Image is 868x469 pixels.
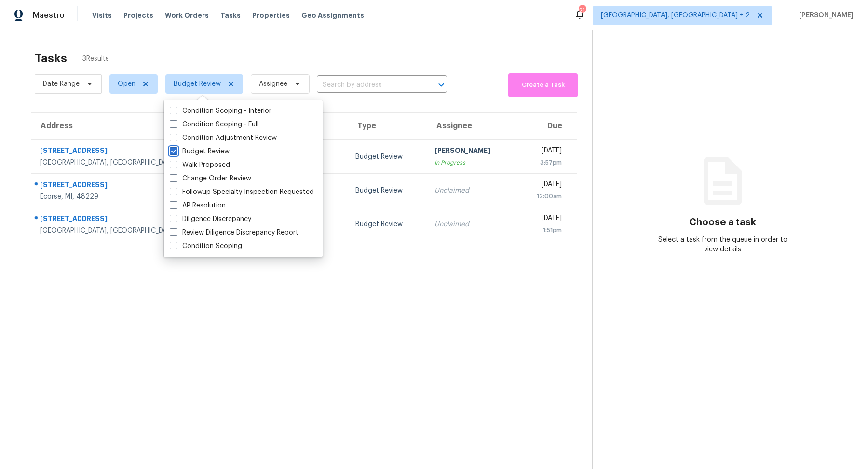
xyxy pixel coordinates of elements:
label: Condition Scoping - Interior [170,106,271,116]
div: Select a task from the queue in order to view details [658,235,788,254]
div: Budget Review [355,186,419,195]
span: 3 Results [82,54,109,64]
span: Assignee [259,79,287,89]
span: Work Orders [165,11,209,20]
div: [GEOGRAPHIC_DATA], [GEOGRAPHIC_DATA], 48082 [40,158,250,167]
span: Date Range [43,79,80,89]
th: Assignee [427,113,516,140]
div: 1:51pm [524,225,562,235]
div: [GEOGRAPHIC_DATA], [GEOGRAPHIC_DATA], 48188 [40,226,250,235]
div: Unclaimed [434,220,509,229]
div: [DATE] [524,146,562,158]
div: 12:00am [524,192,562,201]
span: Maestro [33,11,65,20]
label: Condition Scoping - Full [170,120,258,129]
div: [DATE] [524,179,562,192]
span: Create a Task [513,80,573,91]
th: Due [516,113,577,140]
div: [DATE] [524,213,562,225]
span: Budget Review [174,79,221,89]
span: Visits [92,11,112,20]
span: [PERSON_NAME] [795,11,854,20]
div: Unclaimed [434,186,509,195]
label: Condition Adjustment Review [170,133,277,143]
h2: Tasks [35,54,67,63]
span: Tasks [220,12,241,19]
label: Change Order Review [170,174,251,183]
label: Review Diligence Discrepancy Report [170,228,298,237]
label: Condition Scoping [170,241,242,251]
label: Diligence Discrepancy [170,214,251,224]
div: Budget Review [355,152,419,162]
th: Type [348,113,427,140]
div: 3:57pm [524,158,562,167]
input: Search by address [317,78,420,93]
h3: Choose a task [689,218,756,227]
th: Address [31,113,258,140]
button: Create a Task [508,73,578,97]
div: 21 [579,6,585,15]
span: Open [118,79,136,89]
div: [STREET_ADDRESS] [40,146,250,158]
label: Budget Review [170,147,230,156]
div: [STREET_ADDRESS] [40,180,250,192]
span: Projects [123,11,153,20]
div: Ecorse, MI, 48229 [40,192,250,202]
div: Budget Review [355,220,419,229]
div: [PERSON_NAME] [434,146,509,158]
span: [GEOGRAPHIC_DATA], [GEOGRAPHIC_DATA] + 2 [601,11,750,20]
label: Followup Specialty Inspection Requested [170,187,314,197]
div: In Progress [434,158,509,167]
label: Walk Proposed [170,160,230,170]
label: AP Resolution [170,201,226,210]
div: [STREET_ADDRESS] [40,214,250,226]
span: Properties [252,11,290,20]
span: Geo Assignments [301,11,364,20]
button: Open [434,78,448,92]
